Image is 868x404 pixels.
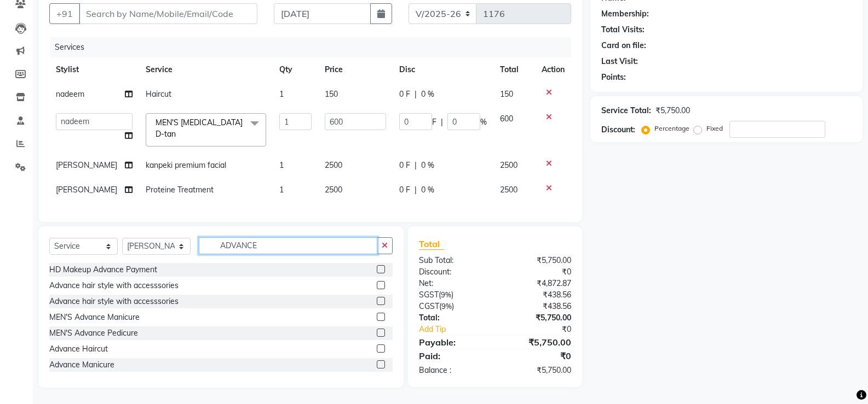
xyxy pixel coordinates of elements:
[411,324,509,335] a: Add Tip
[393,57,493,82] th: Disc
[318,57,393,82] th: Price
[495,278,579,289] div: ₹4,872.87
[325,185,342,195] span: 2500
[411,312,495,324] div: Total:
[421,184,434,196] span: 0 %
[325,89,338,99] span: 150
[411,278,495,289] div: Net:
[49,359,114,371] div: Advance Manicure
[495,255,579,266] div: ₹5,750.00
[415,184,417,196] span: |
[56,185,117,195] span: [PERSON_NAME]
[601,72,626,83] div: Points:
[146,160,226,170] span: kanpeki premium facial
[399,184,410,196] span: 0 F
[441,290,451,299] span: 9%
[79,3,257,24] input: Search by Name/Mobile/Email/Code
[325,160,342,170] span: 2500
[399,89,410,100] span: 0 F
[411,365,495,376] div: Balance :
[441,116,443,128] span: |
[495,349,579,362] div: ₹0
[601,56,638,67] div: Last Visit:
[411,349,495,362] div: Paid:
[654,124,689,133] label: Percentage
[411,301,495,312] div: ( )
[480,116,487,128] span: %
[56,89,84,99] span: nadeem
[500,114,513,124] span: 600
[49,296,179,307] div: Advance hair style with accesssories
[199,237,377,254] input: Search or Scan
[419,238,444,250] span: Total
[49,3,80,24] button: +91
[500,185,518,195] span: 2500
[49,312,140,323] div: MEN'S Advance Manicure
[411,266,495,278] div: Discount:
[50,37,579,57] div: Services
[399,160,410,171] span: 0 F
[495,365,579,376] div: ₹5,750.00
[411,255,495,266] div: Sub Total:
[415,160,417,171] span: |
[493,57,536,82] th: Total
[419,290,439,300] span: SGST
[415,89,417,100] span: |
[49,343,108,355] div: Advance Haircut
[495,312,579,324] div: ₹5,750.00
[176,129,181,139] a: x
[419,301,439,311] span: CGST
[432,116,436,128] span: F
[146,185,214,195] span: Proteine Treatment
[495,336,579,349] div: ₹5,750.00
[56,160,117,170] span: [PERSON_NAME]
[273,57,318,82] th: Qty
[49,327,138,339] div: MEN'S Advance Pedicure
[139,57,273,82] th: Service
[279,89,284,99] span: 1
[601,105,651,116] div: Service Total:
[500,89,513,99] span: 150
[601,24,645,36] div: Total Visits:
[146,89,171,99] span: Haircut
[656,105,690,116] div: ₹5,750.00
[509,324,579,335] div: ₹0
[495,289,579,301] div: ₹438.56
[279,160,284,170] span: 1
[279,185,284,195] span: 1
[49,264,157,276] div: HD Makeup Advance Payment
[500,160,518,170] span: 2500
[706,124,723,133] label: Fixed
[441,302,452,311] span: 9%
[421,89,434,100] span: 0 %
[495,301,579,312] div: ₹438.56
[49,280,179,291] div: Advance hair style with accesssories
[156,118,243,139] span: MEN'S [MEDICAL_DATA] D-tan
[495,266,579,278] div: ₹0
[601,124,635,136] div: Discount:
[411,336,495,349] div: Payable:
[421,160,434,171] span: 0 %
[601,8,649,20] div: Membership:
[411,289,495,301] div: ( )
[535,57,571,82] th: Action
[601,40,646,51] div: Card on file:
[49,57,139,82] th: Stylist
